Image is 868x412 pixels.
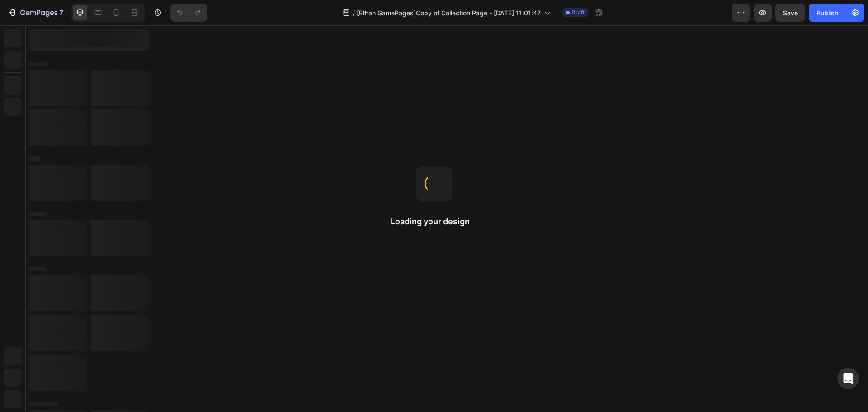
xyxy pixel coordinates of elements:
button: 7 [4,4,67,22]
span: / [353,8,355,18]
div: Undo/Redo [170,4,207,22]
button: Publish [809,4,846,22]
span: Save [783,9,798,17]
span: Draft [571,9,585,17]
span: [Ethan GamePages]Copy of Collection Page - [DATE] 11:01:47 [357,8,541,18]
p: 7 [59,7,63,18]
h2: Loading your design [391,216,478,227]
div: Publish [816,8,838,18]
button: Save [775,4,805,22]
div: Open Intercom Messenger [837,368,859,389]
